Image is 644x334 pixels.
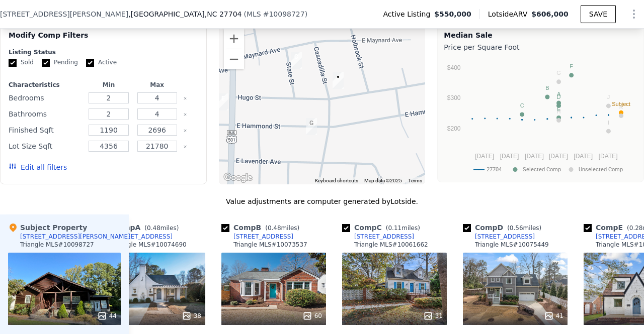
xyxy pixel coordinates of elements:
input: Sold [9,59,17,67]
text: I [608,120,609,126]
text: [DATE] [599,153,618,160]
text: J [607,94,610,100]
span: Active Listing [383,9,434,19]
div: Max [135,81,179,89]
text: [DATE] [574,153,593,160]
text: $300 [447,94,461,101]
div: Comp C [342,222,424,233]
a: [STREET_ADDRESS] [463,233,535,241]
text: $400 [447,64,461,71]
button: Zoom in [224,29,244,49]
span: ( miles) [503,225,545,232]
button: Clear [183,113,187,117]
div: [STREET_ADDRESS] [475,233,535,241]
div: 603 Hugo St [329,68,348,93]
span: 0.28 [629,225,643,232]
text: $200 [447,125,461,132]
text: H [557,108,561,115]
svg: A chart. [444,54,635,180]
text: K [619,104,623,110]
div: Triangle MLS # 10075449 [475,241,549,249]
button: Clear [183,96,187,100]
a: [STREET_ADDRESS] [342,233,414,241]
span: $606,000 [531,10,569,18]
div: 31 [423,311,443,321]
text: Selected Comp [523,166,561,173]
div: 41 [544,311,563,321]
text: F [570,63,574,69]
div: 38 [182,311,201,321]
text: [DATE] [525,153,544,160]
div: Triangle MLS # 10074690 [113,241,187,249]
label: Pending [42,58,78,67]
div: Triangle MLS # 10098727 [20,241,94,249]
div: 508 E Hammond St [302,114,321,139]
input: Pending [42,59,50,67]
span: , [GEOGRAPHIC_DATA] [128,9,242,19]
span: 0.11 [388,225,401,232]
div: Bedrooms [9,91,83,105]
div: 60 [302,311,322,321]
div: Lot Size Sqft [9,139,83,153]
text: C [520,102,524,108]
div: Triangle MLS # 10073537 [233,241,307,249]
a: [STREET_ADDRESS] [221,233,293,241]
button: SAVE [581,5,616,23]
div: 44 [97,311,117,321]
div: [STREET_ADDRESS] [113,233,173,241]
text: G [557,70,561,76]
button: Show Options [624,4,644,24]
button: Keyboard shortcuts [315,177,358,184]
label: Sold [9,58,34,67]
div: Median Sale [444,30,637,40]
div: [STREET_ADDRESS] [354,233,414,241]
label: Active [86,58,117,67]
span: ( miles) [261,225,303,232]
span: MLS [247,10,261,18]
span: # 10098727 [263,10,305,18]
text: B [546,85,549,91]
button: Edit all filters [9,162,67,172]
div: Modify Comp Filters [9,30,198,48]
span: Lotside ARV [488,9,531,19]
text: [DATE] [475,153,495,160]
text: [DATE] [549,153,568,160]
text: E [557,106,560,112]
div: 2707 N Roxboro Road [213,89,232,115]
span: $550,000 [434,9,471,19]
div: Comp B [221,222,303,233]
text: Unselected Comp [579,166,623,173]
a: [STREET_ADDRESS] [101,233,173,241]
a: Open this area in Google Maps (opens a new window) [221,171,255,184]
div: ( ) [244,9,307,19]
span: ( miles) [382,225,424,232]
div: Min [87,81,131,89]
button: Zoom out [224,49,244,69]
div: Subject Property [8,222,87,233]
div: Triangle MLS # 10061662 [354,241,428,249]
div: Bathrooms [9,107,83,121]
div: [STREET_ADDRESS] [233,233,293,241]
div: Listing Status [9,48,198,56]
input: Active [86,59,94,67]
text: A [557,91,561,97]
div: 2812 State St [287,48,306,73]
text: [DATE] [500,153,519,160]
div: Characteristics [9,81,83,89]
div: Price per Square Foot [444,40,637,54]
text: 27704 [487,166,502,173]
div: Comp D [463,222,545,233]
div: Comp A [101,222,183,233]
text: Subject [612,101,631,107]
span: Map data ©2025 [364,178,402,183]
a: Terms [408,178,422,183]
span: 0.48 [147,225,160,232]
img: Google [221,171,255,184]
span: ( miles) [140,225,183,232]
span: , NC 27704 [205,10,242,18]
button: Clear [183,145,187,149]
text: D [557,94,561,100]
div: Finished Sqft [9,123,83,137]
span: 0.48 [268,225,281,232]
